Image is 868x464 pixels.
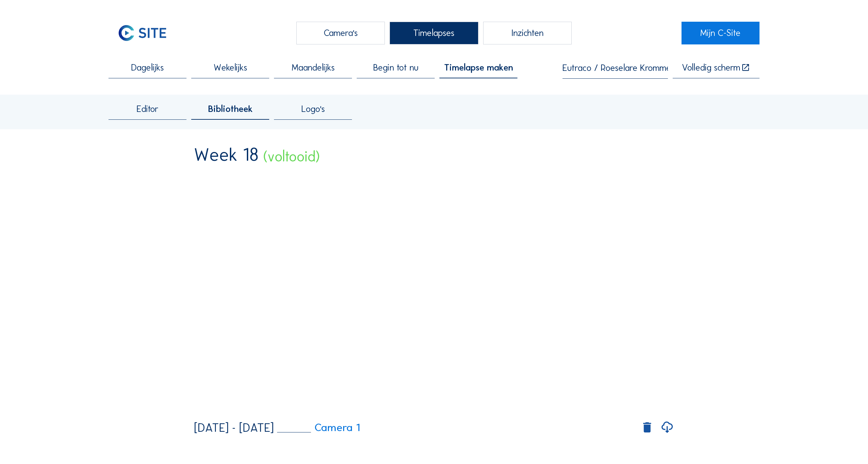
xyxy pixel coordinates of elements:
div: Inzichten [483,22,572,44]
div: (voltooid) [263,149,320,164]
span: Logo's [301,104,325,114]
div: Volledig scherm [682,63,740,73]
a: C-SITE Logo [108,22,186,44]
span: Bibliotheek [208,104,253,114]
span: Editor [137,104,159,114]
div: [DATE] - [DATE] [194,422,274,434]
img: C-SITE Logo [108,22,177,44]
div: Camera's [296,22,385,44]
span: Wekelijks [214,63,247,72]
span: Timelapse maken [444,63,513,72]
div: Timelapses [390,22,478,44]
video: Your browser does not support the video tag. [194,172,674,412]
span: Dagelijks [131,63,164,72]
span: Begin tot nu [373,63,418,72]
div: Week 18 [194,146,259,163]
span: Maandelijks [292,63,335,72]
a: Camera 1 [277,422,360,433]
a: Mijn C-Site [682,22,759,44]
